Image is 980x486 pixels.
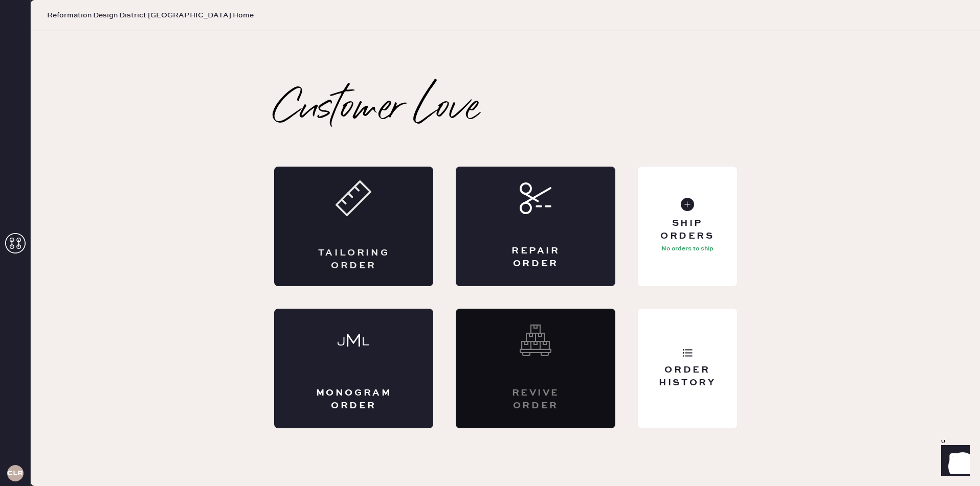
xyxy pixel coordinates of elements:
[47,10,254,20] span: Reformation Design District [GEOGRAPHIC_DATA] Home
[7,470,23,477] h3: CLR
[456,309,615,428] div: Interested? Contact us at care@hemster.co
[274,89,479,130] h2: Customer Love
[315,387,393,412] div: Monogram Order
[315,247,393,272] div: Tailoring Order
[661,243,714,255] p: No orders to ship
[497,245,574,270] div: Repair Order
[646,217,728,243] div: Ship Orders
[497,387,574,412] div: Revive order
[646,364,728,389] div: Order History
[931,440,975,484] iframe: Front Chat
